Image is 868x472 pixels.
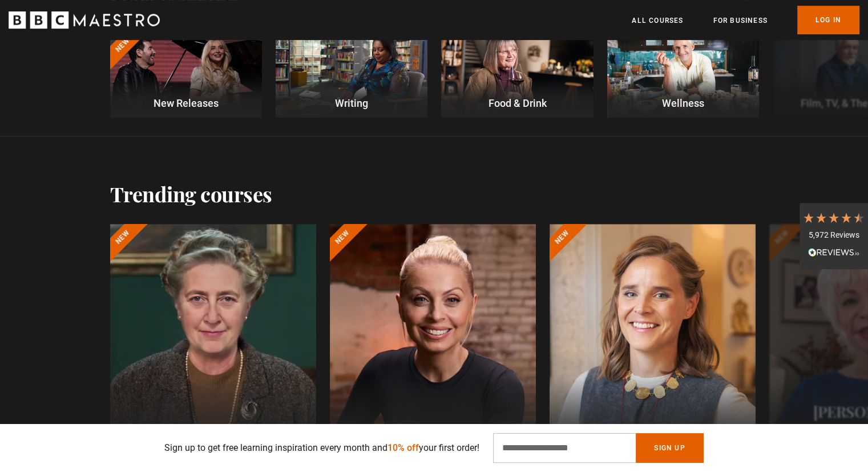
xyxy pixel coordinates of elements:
[808,248,859,256] img: REVIEWS.io
[110,182,272,206] h2: Trending courses
[607,32,759,118] a: Wellness
[802,211,865,224] div: 4.7 Stars
[800,203,868,269] div: 5,972 ReviewsRead All Reviews
[797,6,859,34] a: Log In
[802,230,865,241] div: 5,972 Reviews
[9,11,160,29] svg: BBC Maestro
[276,32,427,118] a: Writing
[110,95,261,111] p: New Releases
[387,442,419,453] span: 10% off
[607,95,759,111] p: Wellness
[636,433,703,463] button: Sign Up
[632,15,683,26] a: All Courses
[632,6,859,34] nav: Primary
[164,441,479,455] p: Sign up to get free learning inspiration every month and your first order!
[276,95,427,111] p: Writing
[441,32,593,118] a: Food & Drink
[713,15,767,26] a: For business
[110,32,262,118] a: New New Releases
[441,95,593,111] p: Food & Drink
[802,247,865,261] div: Read All Reviews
